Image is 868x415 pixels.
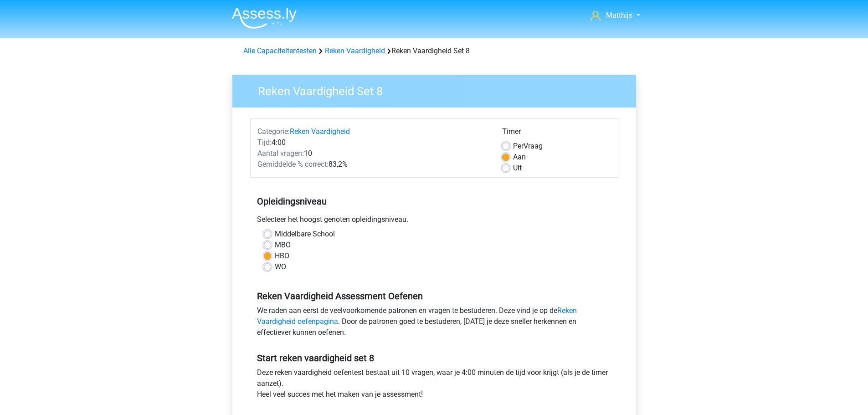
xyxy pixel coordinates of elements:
[257,138,272,147] span: Tijd:
[325,46,385,55] a: Reken Vaardigheid
[247,81,629,98] h3: Reken Vaardigheid Set 8
[275,240,291,251] label: MBO
[257,127,290,136] span: Categorie:
[250,305,618,342] div: We raden aan eerst de veelvoorkomende patronen en vragen te bestuderen. Deze vind je op de . Door...
[240,46,629,56] div: Reken Vaardigheid Set 8
[513,142,524,150] span: Per
[232,7,297,29] img: Assessly
[257,149,304,158] span: Aantal vragen:
[275,229,335,240] label: Middelbare School
[513,163,522,174] label: Uit
[587,10,643,21] a: Matthijs
[257,291,611,302] h5: Reken Vaardigheid Assessment Oefenen
[251,159,495,170] div: 83,2%
[290,127,350,136] a: Reken Vaardigheid
[251,148,495,159] div: 10
[513,141,543,152] label: Vraag
[257,160,329,169] span: Gemiddelde % correct:
[243,46,317,55] a: Alle Capaciteitentesten
[257,192,611,210] h5: Opleidingsniveau
[513,152,526,163] label: Aan
[250,214,618,229] div: Selecteer het hoogst genoten opleidingsniveau.
[257,353,611,364] h5: Start reken vaardigheid set 8
[275,261,286,272] label: WO
[251,137,495,148] div: 4:00
[606,11,632,20] span: Matthijs
[275,251,289,261] label: HBO
[502,126,611,141] div: Timer
[250,367,618,404] div: Deze reken vaardigheid oefentest bestaat uit 10 vragen, waar je 4:00 minuten de tijd voor krijgt ...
